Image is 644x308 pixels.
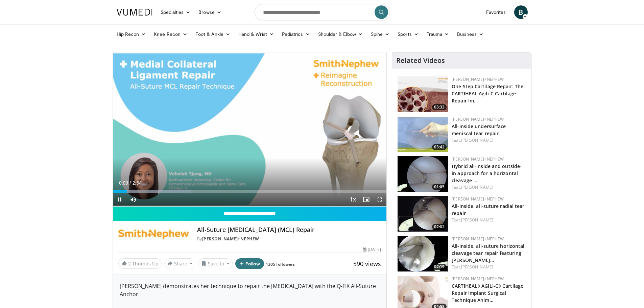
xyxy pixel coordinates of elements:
[130,180,131,186] span: /
[367,27,393,41] a: Spine
[113,190,387,193] div: Progress Bar
[278,27,314,41] a: Pediatrics
[452,76,504,82] a: [PERSON_NAME]+Nephew
[452,184,526,190] div: Feat.
[117,9,152,16] img: VuMedi Logo
[453,27,487,41] a: Business
[423,27,453,41] a: Trauma
[432,104,447,110] span: 03:33
[363,246,381,253] div: [DATE]
[396,56,445,65] h4: Related Videos
[452,217,526,223] div: Feat.
[118,258,162,269] a: 2 Thumbs Up
[398,236,448,271] img: 173c071b-399e-4fbc-8156-5fdd8d6e2d0e.150x105_q85_crop-smart_upscale.jpg
[398,116,448,152] a: 03:42
[452,236,504,242] a: [PERSON_NAME]+Nephew
[432,184,447,190] span: 01:05
[198,258,233,269] button: Save to
[393,27,423,41] a: Sports
[359,193,373,206] button: Enable picture-in-picture mode
[398,156,448,192] img: 364c13b8-bf65-400b-a941-5a4a9c158216.150x105_q85_crop-smart_upscale.jpg
[452,243,524,263] a: All-inside, all-suture horizontal cleavage tear repair featuring [PERSON_NAME]…
[113,193,126,206] button: Pause
[452,264,526,270] div: Feat.
[234,27,278,41] a: Hand & Wrist
[194,5,225,19] a: Browse
[398,236,448,271] a: 02:19
[197,236,381,242] div: By
[157,5,195,19] a: Specialties
[514,5,528,19] a: B
[452,203,524,216] a: All-inside, all-suture radial tear repair
[150,27,191,41] a: Knee Recon
[398,156,448,192] a: 01:05
[119,180,128,186] span: 0:09
[452,276,504,282] a: [PERSON_NAME]+Nephew
[373,193,386,206] button: Fullscreen
[113,27,150,41] a: Hip Recon
[461,264,493,270] a: [PERSON_NAME]
[314,27,367,41] a: Shoulder & Elbow
[452,116,504,122] a: [PERSON_NAME]+Nephew
[461,137,493,143] a: [PERSON_NAME]
[398,76,448,112] a: 03:33
[191,27,234,41] a: Foot & Ankle
[452,123,506,137] a: All-inside undersurface meniscal tear repair
[202,236,259,242] a: [PERSON_NAME]+Nephew
[452,163,522,184] a: Hybrid all-inside and outside-in approach for a horizontal cleavage …
[235,258,264,269] button: Follow
[432,224,447,230] span: 02:02
[118,226,189,242] img: Smith+Nephew
[482,5,510,19] a: Favorites
[398,76,448,112] img: 781f413f-8da4-4df1-9ef9-bed9c2d6503b.150x105_q85_crop-smart_upscale.jpg
[126,193,140,206] button: Mute
[346,193,359,206] button: Playback Rate
[461,217,493,223] a: [PERSON_NAME]
[255,4,390,20] input: Search topics, interventions
[461,184,493,190] a: [PERSON_NAME]
[353,260,381,268] span: 590 views
[266,261,295,267] a: 1305 followers
[452,156,504,162] a: [PERSON_NAME]+Nephew
[452,83,523,104] a: One Step Cartilage Repair: The CARTIHEAL Agili-C Cartilage Repair Im…
[128,260,131,267] span: 2
[197,226,381,234] h4: All-Suture [MEDICAL_DATA] (MCL) Repair
[432,144,447,150] span: 03:42
[432,264,447,270] span: 02:19
[113,52,387,207] video-js: Video Player
[398,196,448,232] img: 0d5ae7a0-0009-4902-af95-81e215730076.150x105_q85_crop-smart_upscale.jpg
[133,180,142,186] span: 2:54
[164,258,196,269] button: Share
[452,283,523,303] a: CARTIHEAL◊ AGILI-C◊ Cartilage Repair Implant Surgical Technique Anim…
[398,116,448,152] img: 02c34c8e-0ce7-40b9-85e3-cdd59c0970f9.150x105_q85_crop-smart_upscale.jpg
[398,196,448,232] a: 02:02
[452,196,504,202] a: [PERSON_NAME]+Nephew
[452,137,526,143] div: Feat.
